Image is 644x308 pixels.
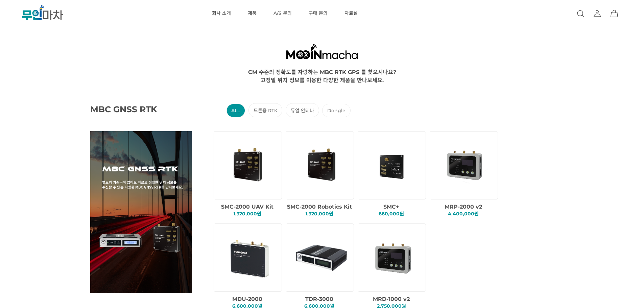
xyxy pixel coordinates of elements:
[373,296,410,302] span: MRD-1000 v2
[383,204,399,210] span: SMC+
[221,204,273,210] span: SMC-2000 UAV Kit
[364,136,422,194] img: f8268eb516eb82712c4b199d88f6799e.png
[26,68,618,84] div: CM 수준의 정확도를 자랑하는 MBC RTK GPS 를 찾으시나요? 고정밀 위치 정보를 이용한 다양한 제품을 만나보세요.
[287,204,352,210] span: SMC-2000 Robotics Kit
[364,229,422,286] img: 74693795f3d35c287560ef585fd79621.png
[322,104,350,117] li: Dongle
[248,103,282,117] li: 드론용 RTK
[234,211,261,217] span: 1,320,000원
[90,131,192,293] img: main_GNSS_RTK.png
[379,211,404,217] span: 660,000원
[436,136,494,194] img: 9b9ab8696318a90dfe4e969267b5ed87.png
[220,136,278,194] img: 1ee78b6ef8b89e123d6f4d8a617f2cc2.png
[445,204,482,210] span: MRP-2000 v2
[226,104,245,117] li: ALL
[292,229,350,286] img: 29e1ed50bec2d2c3d08ab21b2fffb945.png
[305,296,333,302] span: TDR-3000
[90,104,175,114] span: MBC GNSS RTK
[448,211,479,217] span: 4,400,000원
[220,229,278,286] img: 6483618fc6c74fd86d4df014c1d99106.png
[232,296,262,302] span: MDU-2000
[306,211,333,217] span: 1,320,000원
[286,103,319,117] li: 듀얼 안테나
[292,136,350,194] img: dd1389de6ba74b56ed1c86d804b0ca77.png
